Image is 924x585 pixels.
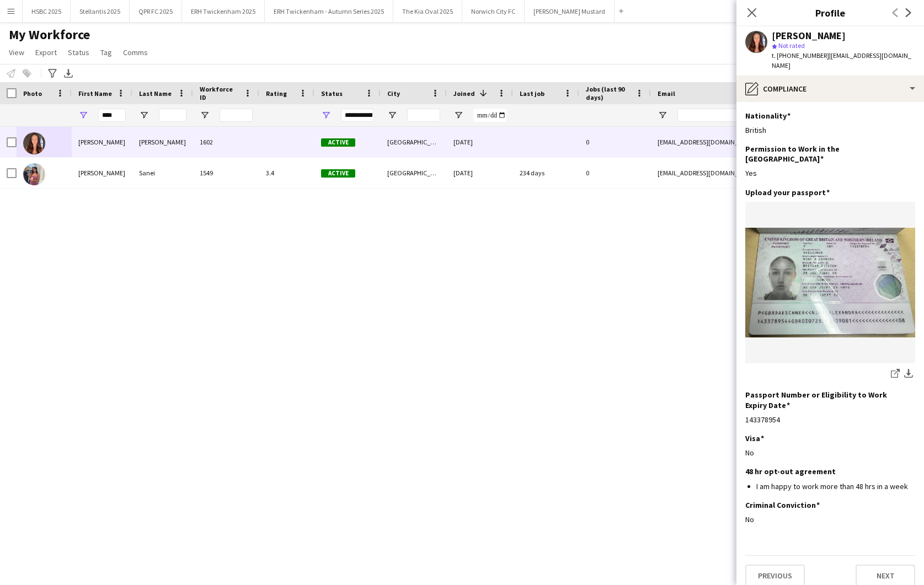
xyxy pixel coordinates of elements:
[265,1,393,22] button: ERH Twickenham - Autumn Series 2025
[71,1,130,22] button: Stellantis 2025
[772,31,846,41] div: [PERSON_NAME]
[745,500,820,510] h3: Criminal Conviction
[447,127,513,157] div: [DATE]
[745,111,791,121] h3: Nationality
[132,127,193,157] div: [PERSON_NAME]
[98,109,126,122] input: First Name Filter Input
[677,109,865,122] input: Email Filter Input
[520,89,544,98] span: Last job
[658,89,675,98] span: Email
[745,448,915,458] div: No
[321,89,343,98] span: Status
[745,390,906,410] h3: Passport Number or Eligibility to Work Expiry Date
[473,109,506,122] input: Joined Filter Input
[200,85,239,101] span: Workforce ID
[658,110,667,120] button: Open Filter Menu
[130,1,182,22] button: QPR FC 2025
[321,169,355,178] span: Active
[321,138,355,147] span: Active
[259,158,314,188] div: 3.4
[745,466,836,476] h3: 48 hr opt-out agreement
[132,158,193,188] div: Sanei
[772,51,911,69] span: | [EMAIL_ADDRESS][DOMAIN_NAME]
[387,89,400,98] span: City
[651,127,872,157] div: [EMAIL_ADDRESS][DOMAIN_NAME]
[78,110,88,120] button: Open Filter Menu
[736,76,924,102] div: Compliance
[586,85,631,101] span: Jobs (last 90 days)
[72,127,132,157] div: [PERSON_NAME]
[525,1,615,22] button: [PERSON_NAME] Mustard
[745,228,915,337] img: IMG_1187.jpg
[381,127,447,157] div: [GEOGRAPHIC_DATA]
[182,1,265,22] button: ERH Twickenham 2025
[9,47,24,57] span: View
[756,481,915,491] li: I am happy to work more than 48 hrs in a week
[381,158,447,188] div: [GEOGRAPHIC_DATA]
[513,158,579,188] div: 234 days
[23,1,71,22] button: HSBC 2025
[220,109,253,122] input: Workforce ID Filter Input
[778,41,805,50] span: Not rated
[772,51,829,60] span: t. [PHONE_NUMBER]
[200,110,210,120] button: Open Filter Menu
[393,1,462,22] button: The Kia Oval 2025
[4,45,29,60] a: View
[139,89,172,98] span: Last Name
[745,433,764,443] h3: Visa
[72,158,132,188] div: [PERSON_NAME]
[453,110,463,120] button: Open Filter Menu
[23,89,42,98] span: Photo
[651,158,872,188] div: [EMAIL_ADDRESS][DOMAIN_NAME]
[31,45,61,60] a: Export
[745,168,915,178] div: Yes
[193,127,259,157] div: 1602
[453,89,475,98] span: Joined
[78,89,112,98] span: First Name
[745,187,830,197] h3: Upload your passport
[462,1,525,22] button: Norwich City FC
[35,47,57,57] span: Export
[745,144,906,164] h3: Permission to Work in the [GEOGRAPHIC_DATA]
[159,109,186,122] input: Last Name Filter Input
[266,89,287,98] span: Rating
[447,158,513,188] div: [DATE]
[119,45,152,60] a: Comms
[63,45,94,60] a: Status
[579,158,651,188] div: 0
[96,45,116,60] a: Tag
[193,158,259,188] div: 1549
[745,415,915,425] div: 143378954
[23,132,45,154] img: Nina Daeschner
[745,514,915,524] div: No
[68,47,89,57] span: Status
[579,127,651,157] div: 0
[100,47,112,57] span: Tag
[23,163,45,185] img: Nina Sanei
[736,6,924,20] h3: Profile
[407,109,440,122] input: City Filter Input
[46,67,59,80] app-action-btn: Advanced filters
[62,67,75,80] app-action-btn: Export XLSX
[139,110,149,120] button: Open Filter Menu
[745,125,915,135] div: British
[9,26,90,43] span: My Workforce
[321,110,331,120] button: Open Filter Menu
[387,110,397,120] button: Open Filter Menu
[123,47,148,57] span: Comms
